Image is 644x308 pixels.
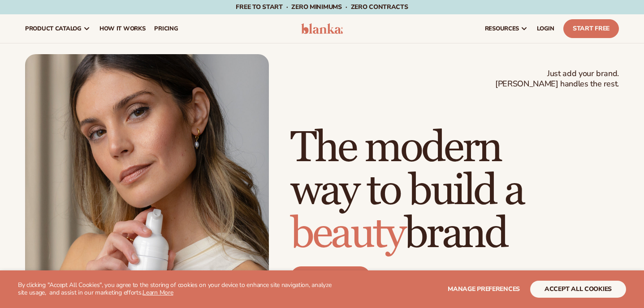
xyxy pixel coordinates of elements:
span: Manage preferences [448,285,520,293]
span: How It Works [99,25,146,32]
span: LOGIN [537,25,554,32]
span: product catalog [25,25,82,32]
img: logo [301,23,343,34]
a: Start Free [563,19,619,38]
a: How It Works [95,14,150,43]
a: pricing [150,14,182,43]
a: LOGIN [532,14,559,43]
a: resources [480,14,532,43]
p: By clicking "Accept All Cookies", you agree to the storing of cookies on your device to enhance s... [18,282,336,297]
span: resources [485,25,519,32]
span: beauty [290,208,404,260]
button: accept all cookies [530,281,626,298]
a: product catalog [21,14,95,43]
h1: The modern way to build a brand [290,127,619,256]
span: Free to start · ZERO minimums · ZERO contracts [236,3,408,11]
a: Start free [290,266,371,288]
button: Manage preferences [448,281,520,298]
a: Learn More [143,288,173,297]
span: pricing [154,25,178,32]
span: Just add your brand. [PERSON_NAME] handles the rest. [495,68,619,90]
